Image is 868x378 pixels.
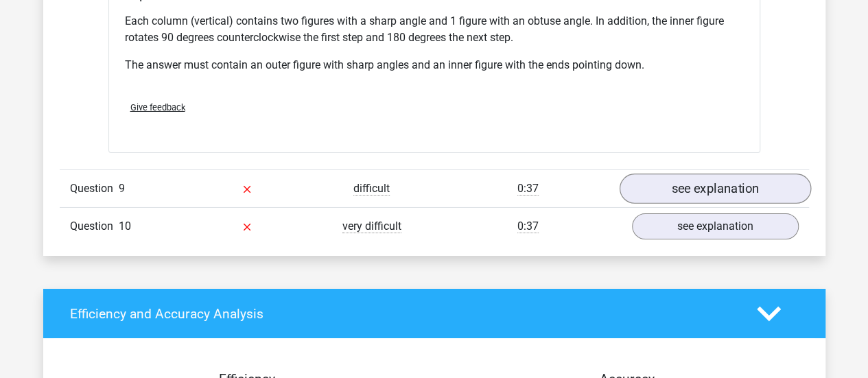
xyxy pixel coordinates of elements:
[70,306,736,322] h4: Efficiency and Accuracy Analysis
[517,182,539,196] span: 0:37
[119,182,125,195] span: 9
[70,180,119,197] span: Question
[125,13,744,46] p: Each column (vertical) contains two figures with a sharp angle and 1 figure with an obtuse angle....
[119,220,131,233] span: 10
[353,182,390,196] span: difficult
[130,102,185,113] span: Give feedback
[70,218,119,235] span: Question
[125,57,744,73] p: The answer must contain an outer figure with sharp angles and an inner figure with the ends point...
[632,213,799,239] a: see explanation
[619,174,810,204] a: see explanation
[517,220,539,233] span: 0:37
[342,220,401,233] span: very difficult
